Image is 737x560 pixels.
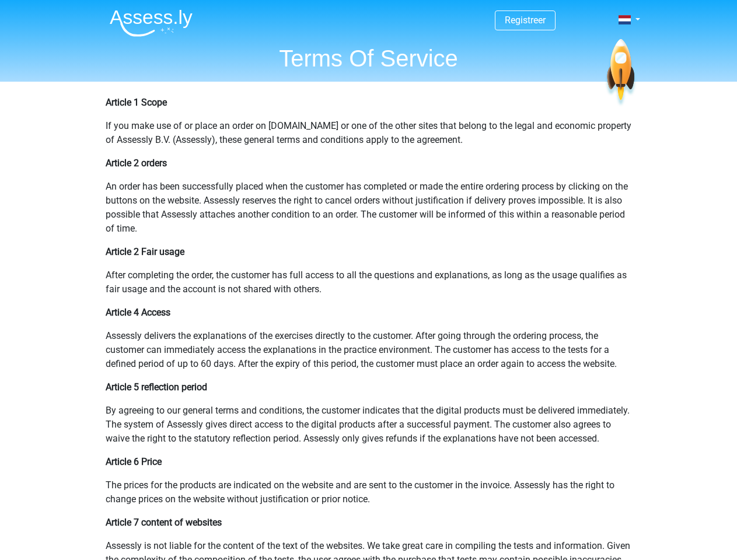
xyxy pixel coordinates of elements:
b: Article 2 Fair usage [106,246,184,257]
a: Registreer [505,15,546,26]
p: Assessly delivers the explanations of the exercises directly to the customer. After going through... [106,329,632,371]
b: Article 7 content of websites [106,517,222,528]
p: If you make use of or place an order on [DOMAIN_NAME] or one of the other sites that belong to th... [106,119,632,147]
img: Assessly [110,9,193,37]
b: Article 6 Price [106,456,162,467]
b: Article 4 Access [106,307,170,318]
p: The prices for the products are indicated on the website and are sent to the customer in the invo... [106,478,632,506]
p: After completing the order, the customer has full access to all the questions and explanations, a... [106,268,632,296]
img: spaceship.7d73109d6933.svg [605,39,637,107]
p: By agreeing to our general terms and conditions, the customer indicates that the digital products... [106,404,632,446]
p: An order has been successfully placed when the customer has completed or made the entire ordering... [106,180,632,236]
b: Article 1 Scope [106,97,167,108]
h1: Terms Of Service [100,44,637,72]
b: Article 5 reflection period [106,381,207,393]
b: Article 2 orders [106,157,167,169]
